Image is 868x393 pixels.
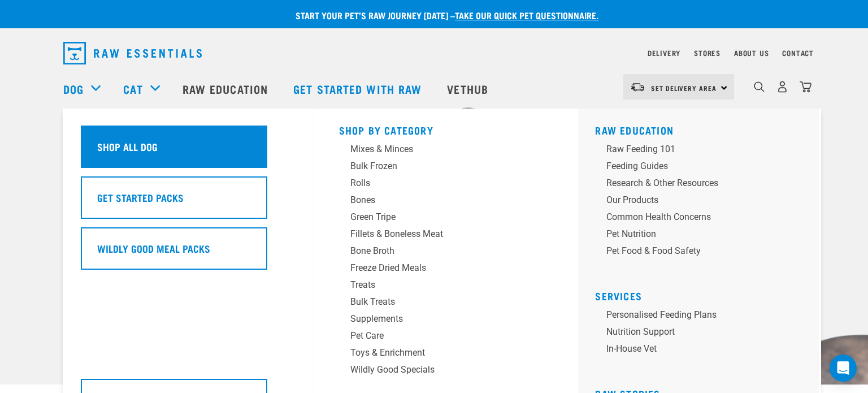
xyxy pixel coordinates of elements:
[606,244,783,258] div: Pet Food & Food Safety
[171,66,282,111] a: Raw Education
[595,290,810,299] h5: Services
[339,193,554,210] a: Bones
[830,355,857,382] div: Open Intercom Messenger
[782,51,814,55] a: Contact
[350,278,527,292] div: Treats
[630,82,645,92] img: van-moving.png
[595,127,674,133] a: Raw Education
[350,193,527,207] div: Bones
[595,193,810,210] a: Our Products
[606,176,783,190] div: Research & Other Resources
[350,227,527,241] div: Fillets & Boneless Meat
[339,295,554,312] a: Bulk Treats
[339,278,554,295] a: Treats
[63,42,202,64] img: Raw Essentials Logo
[595,176,810,193] a: Research & Other Resources
[606,227,783,241] div: Pet Nutrition
[81,227,296,278] a: Wildly Good Meal Packs
[606,142,783,156] div: Raw Feeding 101
[350,261,527,275] div: Freeze Dried Meals
[595,142,810,159] a: Raw Feeding 101
[339,244,554,261] a: Bone Broth
[595,227,810,244] a: Pet Nutrition
[606,193,783,207] div: Our Products
[595,325,810,342] a: Nutrition Support
[455,12,598,18] a: take our quick pet questionnaire.
[339,159,554,176] a: Bulk Frozen
[97,139,158,154] h5: Shop All Dog
[606,159,783,173] div: Feeding Guides
[350,244,527,258] div: Bone Broth
[350,363,527,377] div: Wildly Good Specials
[339,363,554,380] a: Wildly Good Specials
[350,295,527,309] div: Bulk Treats
[350,142,527,156] div: Mixes & Minces
[734,51,769,55] a: About Us
[339,346,554,363] a: Toys & Enrichment
[350,210,527,224] div: Green Tripe
[339,142,554,159] a: Mixes & Minces
[81,176,296,227] a: Get Started Packs
[800,81,811,93] img: home-icon@2x.png
[339,210,554,227] a: Green Tripe
[282,66,436,111] a: Get started with Raw
[339,261,554,278] a: Freeze Dried Meals
[350,159,527,173] div: Bulk Frozen
[97,190,184,205] h5: Get Started Packs
[339,124,554,133] h5: Shop By Category
[606,210,783,224] div: Common Health Concerns
[350,176,527,190] div: Rolls
[339,329,554,346] a: Pet Care
[776,81,788,93] img: user.png
[595,244,810,261] a: Pet Food & Food Safety
[754,81,765,92] img: home-icon-1@2x.png
[648,51,680,55] a: Delivery
[350,346,527,360] div: Toys & Enrichment
[63,80,84,97] a: Dog
[595,308,810,325] a: Personalised Feeding Plans
[436,66,502,111] a: Vethub
[350,329,527,343] div: Pet Care
[54,37,814,69] nav: dropdown navigation
[595,159,810,176] a: Feeding Guides
[339,227,554,244] a: Fillets & Boneless Meat
[651,86,717,90] span: Set Delivery Area
[694,51,721,55] a: Stores
[123,80,142,97] a: Cat
[97,241,210,256] h5: Wildly Good Meal Packs
[350,312,527,326] div: Supplements
[595,342,810,359] a: In-house vet
[595,210,810,227] a: Common Health Concerns
[339,176,554,193] a: Rolls
[339,312,554,329] a: Supplements
[81,126,296,176] a: Shop All Dog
